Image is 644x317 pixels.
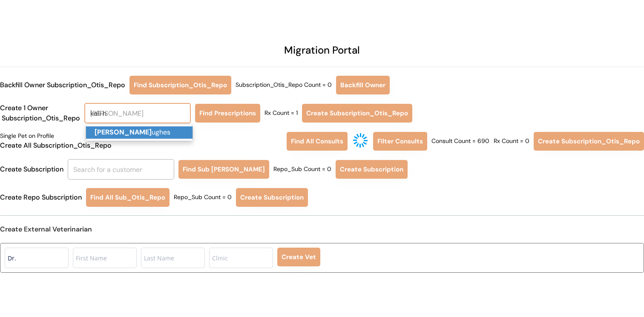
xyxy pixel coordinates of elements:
div: Rx Count = 1 [264,109,298,117]
button: Filter Consults [373,132,427,151]
button: Find Sub [PERSON_NAME] [178,160,269,179]
input: Clinic [209,248,273,268]
div: Subscription_Otis_Repo Count = 0 [236,81,332,89]
button: Create Subscription [336,160,408,179]
input: Search for a customer [84,103,191,123]
button: Find Subscription_Otis_Repo [129,76,231,94]
button: Find All Consults [287,132,348,151]
button: Find Prescriptions [195,104,260,123]
strong: [PERSON_NAME] [95,128,152,137]
button: Find All Sub_Otis_Repo [86,188,170,207]
div: Repo_Sub Count = 0 [174,193,232,202]
div: Repo_Sub Count = 0 [273,165,331,174]
button: Create Vet [277,248,320,266]
button: Create Subscription_Otis_Repo [534,132,644,151]
div: Migration Portal [284,43,360,58]
button: Create Subscription [236,188,308,207]
div: Consult Count = 690 [431,137,489,146]
input: Title [5,248,69,268]
button: Backfill Owner [336,76,390,94]
input: First Name [73,248,137,268]
input: Last Name [141,248,205,268]
div: Rx Count = 0 [494,137,529,146]
button: Create Subscription_Otis_Repo [302,104,412,123]
input: Search for a customer [68,159,174,180]
p: ughes [86,126,193,139]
